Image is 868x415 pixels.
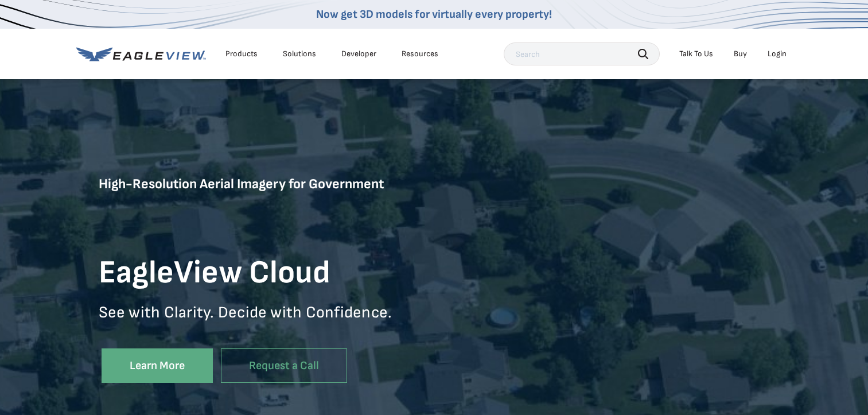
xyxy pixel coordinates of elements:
div: Talk To Us [679,49,713,59]
a: Now get 3D models for virtually every property! [316,7,552,21]
a: Request a Call [221,348,347,383]
p: See with Clarity. Decide with Confidence. [99,302,434,340]
input: Search [504,42,660,65]
iframe: Eagleview Cloud Overview [434,188,770,378]
a: Learn More [102,348,213,383]
a: Buy [734,49,747,59]
h1: EagleView Cloud [99,253,434,293]
div: Solutions [283,49,316,59]
div: Resources [402,49,438,59]
div: Products [225,49,258,59]
a: Developer [341,49,376,59]
h5: High-Resolution Aerial Imagery for Government [99,175,434,245]
div: Login [768,49,787,59]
